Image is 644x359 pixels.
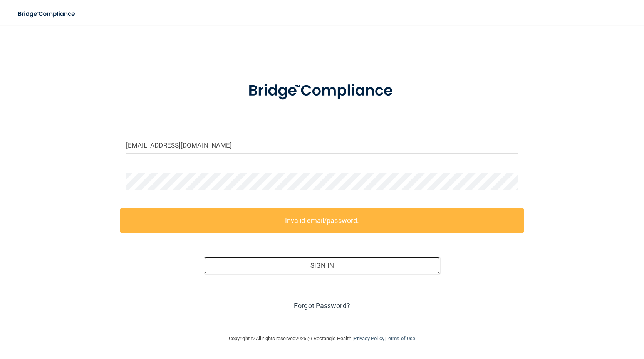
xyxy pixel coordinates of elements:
div: Copyright © All rights reserved 2025 @ Rectangle Health | | [181,326,463,351]
label: Invalid email/password. [120,208,524,233]
a: Privacy Policy [354,336,384,341]
img: bridge_compliance_login_screen.278c3ca4.svg [232,71,412,111]
button: Sign In [204,257,439,274]
a: Terms of Use [386,336,415,341]
img: bridge_compliance_login_screen.278c3ca4.svg [12,6,82,22]
a: Forgot Password? [294,302,350,310]
input: Email [126,136,518,154]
